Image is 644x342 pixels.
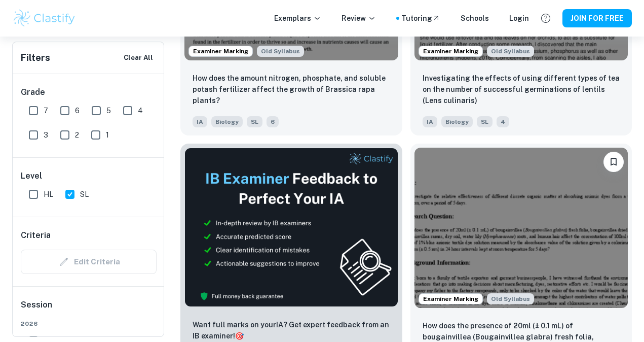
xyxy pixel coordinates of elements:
p: Exemplars [274,13,321,24]
span: 6 [267,116,279,127]
span: 6 [75,105,80,116]
span: Examiner Marking [189,47,252,56]
span: 1 [106,129,109,141]
span: 4 [138,105,143,116]
h6: Filters [21,51,50,65]
div: Starting from the May 2025 session, the Biology IA requirements have changed. It's OK to refer to... [487,46,534,57]
span: Examiner Marking [419,47,482,56]
p: How does the amount nitrogen, phosphate, and soluble potash fertilizer affect the growth of Brass... [193,73,390,106]
div: Criteria filters are unavailable when searching by topic [21,250,157,274]
button: JOIN FOR FREE [562,9,632,27]
span: SL [477,116,493,127]
a: Login [509,13,529,24]
span: Old Syllabus [487,46,534,57]
button: Please log in to bookmark exemplars [603,152,624,172]
span: SL [247,116,262,127]
img: Thumbnail [184,148,398,307]
span: 5 [106,105,111,116]
span: 🎯 [235,332,244,340]
span: Old Syllabus [257,46,304,57]
h6: Grade [21,86,157,98]
h6: Session [21,299,157,319]
img: Biology IA example thumbnail: How does the presence of 20ml (± 0.1 mL) [414,148,628,308]
h6: Level [21,170,157,182]
span: HL [44,189,53,200]
div: Starting from the May 2025 session, the Biology IA requirements have changed. It's OK to refer to... [487,293,534,304]
p: Review [342,13,376,24]
a: Schools [461,13,489,24]
p: Want full marks on your IA ? Get expert feedback from an IB examiner! [193,319,390,341]
span: 2 [75,129,79,141]
span: IA [193,116,207,127]
img: Clastify logo [12,8,77,28]
span: Old Syllabus [487,293,534,304]
span: SL [80,189,89,200]
button: Clear All [121,50,156,65]
span: Biology [441,116,473,127]
span: 2026 [21,319,157,328]
h6: Criteria [21,229,51,242]
button: Help and Feedback [537,10,554,27]
span: IA [423,116,437,127]
span: Examiner Marking [419,294,482,303]
span: 7 [44,105,48,116]
span: 3 [44,129,48,141]
span: Biology [211,116,243,127]
span: 4 [497,116,509,127]
p: Investigating the effects of using different types of tea on the number of successful germination... [423,73,620,106]
div: Starting from the May 2025 session, the Biology IA requirements have changed. It's OK to refer to... [257,46,304,57]
a: Tutoring [401,13,440,24]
